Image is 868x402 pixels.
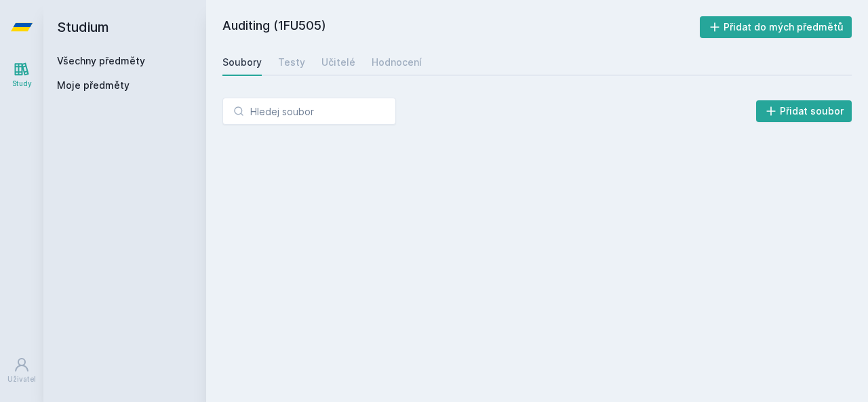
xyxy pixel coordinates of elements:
[222,56,262,69] div: Soubory
[278,56,305,69] div: Testy
[321,56,355,69] div: Učitelé
[278,49,305,76] a: Testy
[372,56,422,69] div: Hodnocení
[57,79,130,92] span: Moje předměty
[7,374,36,384] div: Uživatel
[3,350,41,391] a: Uživatel
[372,49,422,76] a: Hodnocení
[700,16,852,38] button: Přidat do mých předmětů
[222,49,262,76] a: Soubory
[321,49,355,76] a: Učitelé
[57,55,145,66] a: Všechny předměty
[222,98,396,125] input: Hledej soubor
[12,79,32,89] div: Study
[3,54,41,96] a: Study
[756,100,852,122] button: Přidat soubor
[222,16,700,38] h2: Auditing (1FU505)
